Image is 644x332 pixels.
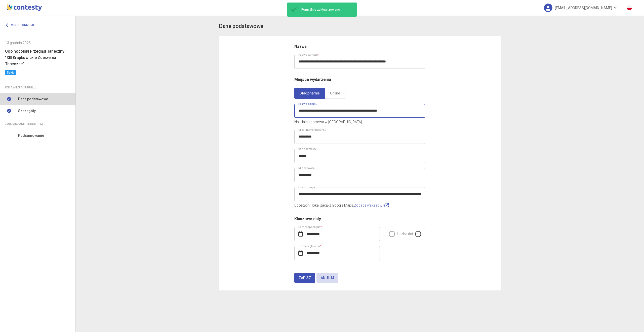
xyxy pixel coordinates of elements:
[219,22,263,31] h3: Dane podstawowe
[5,21,38,30] a: Moje turnieje
[294,77,331,82] span: Miejsce wydarzenia
[294,119,425,125] p: Np. Hala sportowa w [GEOGRAPHIC_DATA]
[299,7,355,12] span: Pomyślnie zaktualizowano
[5,70,16,75] span: Szkic
[294,88,325,99] a: Stacjonarnie
[18,133,44,138] span: Podsumowanie
[354,203,389,207] a: Zobacz wskazówki
[294,216,321,221] span: Kluczowe daty
[294,203,425,208] p: Udostępnij lokalizację z Google Maps.
[18,96,48,102] span: Dane podstawowe
[299,276,311,280] span: Zapisz
[316,273,338,283] button: Anuluj
[294,273,315,283] button: Zapisz
[5,40,70,46] div: 13 grudnia 2025
[294,44,307,49] span: Nazwa
[5,121,43,127] span: Zarządzanie turniejem
[5,48,70,67] h6: Ogólnopolski Przegląd Taneczny "XIII Krapkowickie Zderzenia Taneczne"
[219,22,501,31] app-title: settings-basic.title
[325,88,345,99] a: Online
[5,85,70,90] div: Ustawienia turnieju
[18,108,36,114] span: Szczegóły
[555,3,612,13] span: [EMAIL_ADDRESS][DOMAIN_NAME]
